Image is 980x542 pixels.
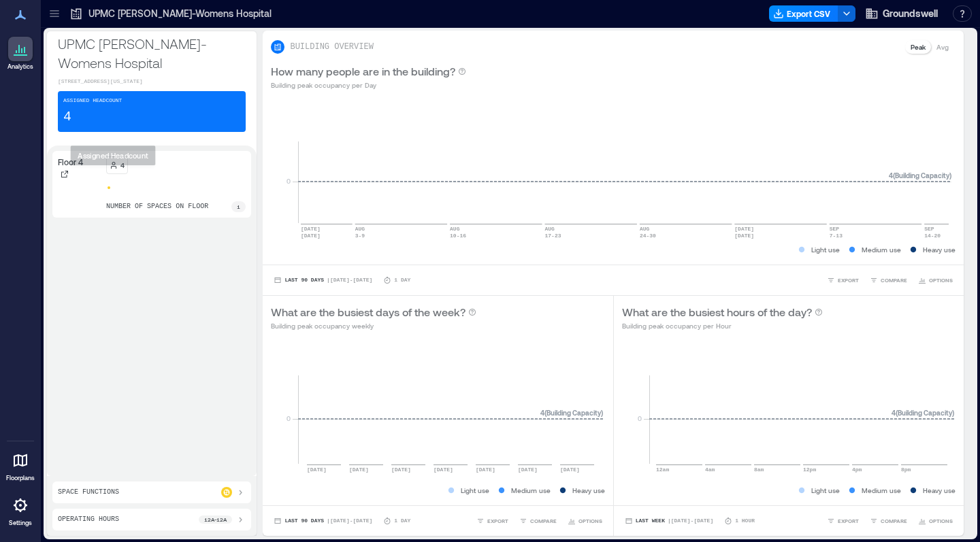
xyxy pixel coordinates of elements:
[572,485,605,496] p: Heavy use
[852,467,862,473] text: 4pm
[271,80,466,90] p: Building peak occupancy per Day
[867,273,910,287] button: COMPARE
[824,514,862,528] button: EXPORT
[518,467,538,473] text: [DATE]
[2,444,39,486] a: Floorplans
[394,276,410,284] p: 1 Day
[461,485,489,496] p: Light use
[106,201,208,212] p: number of spaces on floor
[287,414,291,422] tspan: 0
[271,63,455,80] p: How many people are in the building?
[881,517,907,525] span: COMPARE
[925,226,935,232] text: SEP
[862,485,901,496] p: Medium use
[622,304,812,320] p: What are the busiest hours of the day?
[237,203,240,211] p: 1
[560,467,580,473] text: [DATE]
[271,304,465,320] p: What are the busiest days of the week?
[830,233,843,239] text: 7-13
[63,107,71,126] p: 4
[881,276,907,284] span: COMPARE
[901,467,911,473] text: 8pm
[517,514,559,528] button: COMPARE
[862,244,901,255] p: Medium use
[735,517,755,525] p: 1 Hour
[803,467,816,473] text: 12pm
[705,467,715,473] text: 4am
[9,519,32,527] p: Settings
[58,156,83,167] p: Floor 4
[349,467,369,473] text: [DATE]
[487,517,508,525] span: EXPORT
[911,41,926,52] p: Peak
[120,160,125,171] p: 4
[271,320,476,331] p: Building peak occupancy weekly
[474,514,511,528] button: EXPORT
[861,3,942,24] button: Groundswell
[838,517,859,525] span: EXPORT
[204,515,227,524] p: 12a - 12a
[915,273,955,287] button: OPTIONS
[58,78,246,86] p: [STREET_ADDRESS][US_STATE]
[451,233,467,239] text: 10-16
[58,487,119,498] p: Space Functions
[830,226,840,232] text: SEP
[923,244,955,255] p: Heavy use
[290,41,373,52] p: BUILDING OVERVIEW
[824,273,862,287] button: EXPORT
[640,233,656,239] text: 24-30
[58,34,246,72] p: UPMC [PERSON_NAME]-Womens Hospital
[391,467,411,473] text: [DATE]
[3,33,37,75] a: Analytics
[434,467,453,473] text: [DATE]
[271,273,375,287] button: Last 90 Days |[DATE]-[DATE]
[811,485,840,496] p: Light use
[929,276,953,284] span: OPTIONS
[936,41,949,52] p: Avg
[622,320,823,331] p: Building peak occupancy per Hour
[883,7,938,20] span: Groundswell
[301,226,321,232] text: [DATE]
[735,233,755,239] text: [DATE]
[271,514,375,528] button: Last 90 Days |[DATE]-[DATE]
[640,226,650,232] text: AUG
[923,485,955,496] p: Heavy use
[545,233,561,239] text: 17-23
[637,414,641,422] tspan: 0
[578,517,602,525] span: OPTIONS
[476,467,495,473] text: [DATE]
[530,517,557,525] span: COMPARE
[451,226,461,232] text: AUG
[545,226,555,232] text: AUG
[63,97,122,105] p: Assigned Headcount
[307,467,327,473] text: [DATE]
[287,177,291,185] tspan: 0
[58,514,119,525] p: Operating Hours
[355,233,365,239] text: 3-9
[656,467,669,473] text: 12am
[565,514,605,528] button: OPTIONS
[6,474,35,482] p: Floorplans
[622,514,716,528] button: Last Week |[DATE]-[DATE]
[511,485,551,496] p: Medium use
[754,467,764,473] text: 8am
[769,5,838,22] button: Export CSV
[394,517,410,525] p: 1 Day
[811,244,840,255] p: Light use
[301,233,321,239] text: [DATE]
[929,517,953,525] span: OPTIONS
[867,514,910,528] button: COMPARE
[88,7,272,20] p: UPMC [PERSON_NAME]-Womens Hospital
[4,489,37,531] a: Settings
[7,63,33,71] p: Analytics
[735,226,755,232] text: [DATE]
[355,226,365,232] text: AUG
[838,276,859,284] span: EXPORT
[925,233,941,239] text: 14-20
[915,514,955,528] button: OPTIONS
